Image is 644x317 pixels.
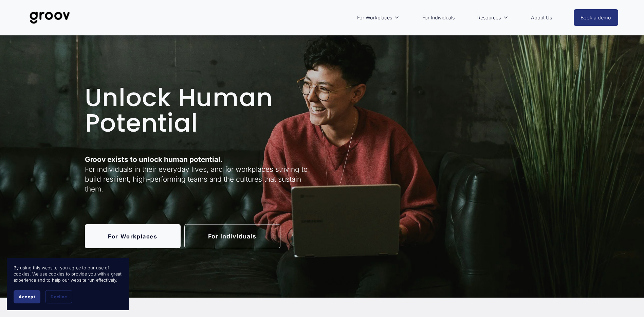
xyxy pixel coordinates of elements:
a: folder dropdown [474,10,512,26]
section: Cookie banner [7,258,129,310]
p: By using this website, you agree to our use of cookies. We use cookies to provide you with a grea... [14,265,122,283]
a: folder dropdown [354,10,403,26]
a: About Us [528,10,555,26]
a: For Individuals [419,10,458,26]
span: Accept [19,294,35,299]
a: Book a demo [574,9,619,26]
p: For individuals in their everyday lives, and for workplaces striving to build resilient, high-per... [85,154,320,194]
a: For Individuals [184,224,280,248]
button: Decline [45,290,72,303]
button: Accept [14,290,40,303]
span: Resources [477,13,501,22]
h1: Unlock Human Potential [85,85,320,136]
span: For Workplaces [357,13,392,22]
a: For Workplaces [85,224,181,248]
img: Groov | Unlock Human Potential at Work and in Life [26,6,74,29]
span: Decline [51,294,67,299]
strong: Groov exists to unlock human potential. [85,155,223,164]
